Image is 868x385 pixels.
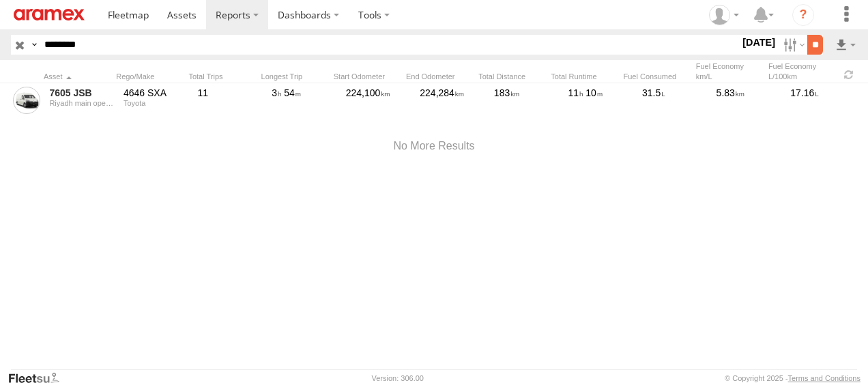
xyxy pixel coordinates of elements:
label: Search Query [29,35,40,55]
div: Longest Trip [261,72,328,81]
div: L/100km [768,72,835,81]
div: 11 [196,85,265,116]
div: End Odometer [406,72,473,81]
span: 54 [284,87,301,98]
div: Toyota [124,99,188,107]
div: Fatimah Alqatari [704,5,744,25]
span: 10 [585,87,603,98]
div: 4646 SXA [124,87,188,99]
div: Click to Sort [44,72,111,81]
div: Start Odometer [334,72,401,81]
div: Rego/Make [116,72,183,81]
div: Fuel Economy [696,61,763,81]
i: ? [792,4,814,26]
div: Fuel Consumed [624,72,691,81]
div: Total Runtime [551,72,618,81]
div: 224,100 [344,85,413,116]
label: Export results as... [834,35,857,55]
div: 224,284 [418,85,487,116]
div: 31.5 [640,85,709,116]
div: Version: 306.00 [372,374,424,382]
div: Total Distance [478,72,545,81]
span: 11 [568,87,583,98]
div: 17.16 [788,85,857,116]
img: aramex-logo.svg [14,9,85,20]
a: View Asset Details [13,87,40,114]
div: © Copyright 2025 - [725,374,860,382]
span: 3 [272,87,281,98]
label: [DATE] [740,35,778,50]
a: Visit our Website [8,371,70,385]
div: Total Trips [188,72,255,81]
div: 183 [492,85,561,116]
a: 7605 JSB [49,87,114,99]
label: Search Filter Options [778,35,807,55]
div: km/L [696,72,763,81]
div: Fuel Economy [768,61,835,81]
span: Refresh [841,68,857,81]
div: Riyadh main operations [49,99,114,107]
div: 5.83 [714,85,783,116]
a: Terms and Conditions [788,374,860,382]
